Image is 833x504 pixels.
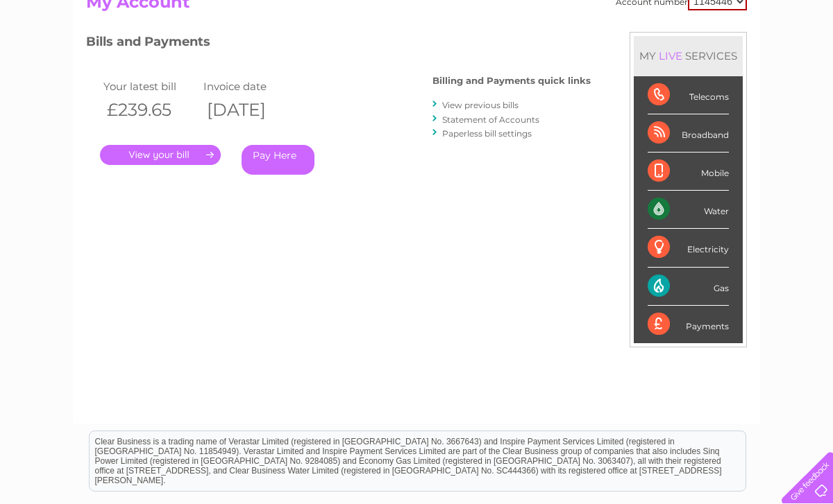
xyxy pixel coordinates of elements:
[200,96,300,124] th: [DATE]
[442,100,519,110] a: View previous bills
[648,153,729,191] div: Mobile
[432,76,591,86] h4: Billing and Payments quick links
[648,268,729,306] div: Gas
[648,306,729,343] div: Payments
[242,145,314,175] a: Pay Here
[656,49,685,62] div: LIVE
[442,114,539,125] a: Statement of Accounts
[623,59,654,69] a: Energy
[100,77,200,96] td: Your latest bill
[648,229,729,267] div: Electricity
[589,59,615,69] a: Water
[741,59,775,69] a: Contact
[648,191,729,229] div: Water
[662,59,704,69] a: Telecoms
[648,114,729,153] div: Broadband
[100,96,200,124] th: £239.65
[648,76,729,114] div: Telecoms
[788,59,821,69] a: Log out
[29,36,100,78] img: logo.png
[86,32,591,56] h3: Bills and Payments
[712,59,732,69] a: Blog
[90,8,746,67] div: Clear Business is a trading name of Verastar Limited (registered in [GEOGRAPHIC_DATA] No. 3667643...
[100,145,221,165] a: .
[442,128,532,139] a: Paperless bill settings
[200,77,300,96] td: Invoice date
[571,7,667,24] a: 0333 014 3131
[634,36,743,76] div: MY SERVICES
